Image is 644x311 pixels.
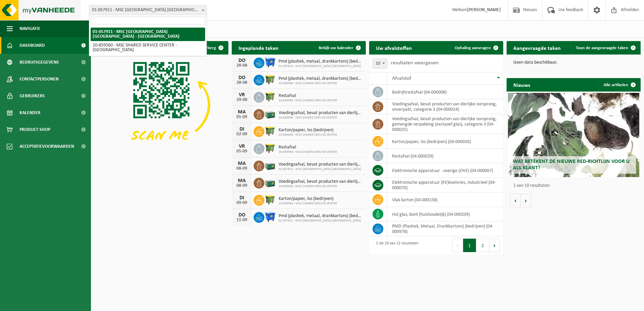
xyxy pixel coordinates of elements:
button: Vorige [510,194,521,207]
span: Product Shop [20,121,50,138]
strong: [PERSON_NAME] [467,7,501,12]
div: DO [235,58,249,63]
div: 05-09 [235,149,249,154]
span: 10-859560 - MSC SHARED SERVICE CENTER [279,81,362,85]
div: 28-08 [235,63,249,68]
div: DI [235,195,249,201]
img: WB-1100-HPE-GN-51 [264,91,276,102]
span: Restafval [279,145,337,150]
div: MA [235,178,249,183]
span: 01-057911 - MSC [GEOGRAPHIC_DATA] [GEOGRAPHIC_DATA] [279,167,362,171]
img: WB-1100-HPE-GN-51 [264,194,276,205]
img: WB-1100-HPE-GN-51 [264,142,276,154]
img: WB-1100-HPE-BE-04 [264,211,276,222]
td: voedingsafval, bevat producten van dierlijke oorsprong, gemengde verpakking (exclusief glas), cat... [387,114,503,134]
button: 2 [476,239,489,252]
button: Next [489,239,500,252]
a: Ophaling aanvragen [449,41,503,55]
span: 10-859560 - MSC SHARED SERVICE CENTER [279,133,337,137]
div: 08-09 [235,166,249,171]
span: 10 [373,59,387,69]
span: Dashboard [20,37,45,54]
span: Ophaling aanvragen [455,46,491,50]
img: Download de VHEPlus App [94,55,228,155]
div: MA [235,161,249,166]
button: Verberg [196,41,228,55]
span: 10-859560 - MSC SHARED SERVICE CENTER [279,184,362,188]
td: PMD (Plastiek, Metaal, Drankkartons) (bedrijven) (04-000978) [387,221,503,236]
a: Toon de aangevraagde taken [571,41,640,55]
h2: Aangevraagde taken [507,41,568,54]
div: DI [235,127,249,132]
div: DO [235,75,249,80]
span: Karton/papier, los (bedrijven) [279,196,337,202]
span: 01-057911 - MSC [GEOGRAPHIC_DATA] [GEOGRAPHIC_DATA] [279,219,362,223]
div: MA [235,109,249,115]
div: 08-09 [235,183,249,188]
a: Bekijk uw kalender [313,41,365,55]
h2: Ingeplande taken [232,41,285,54]
div: 29-08 [235,98,249,102]
span: Karton/papier, los (bedrijven) [279,128,337,133]
td: karton/papier, los (bedrijven) (04-000026) [387,134,503,149]
label: resultaten weergeven [391,60,439,66]
div: 09-09 [235,201,249,205]
td: restafval (04-000029) [387,149,503,163]
h2: Nieuws [507,78,537,91]
img: WB-1100-HPE-GN-51 [264,74,276,85]
div: 11-09 [235,218,249,222]
span: Voedingsafval, bevat producten van dierlijke oorsprong, gemengde verpakking (exc... [279,110,362,116]
span: Afvalstof [392,76,411,81]
img: PB-LB-0680-HPE-GN-01 [264,177,276,188]
div: 02-09 [235,132,249,137]
div: 01-09 [235,115,249,119]
span: 01-057911 - MSC [GEOGRAPHIC_DATA] [GEOGRAPHIC_DATA] [279,64,362,68]
span: 10-859560 - MSC SHARED SERVICE CENTER [279,99,337,103]
span: Wat betekent de nieuwe RED-richtlijn voor u als klant? [513,159,630,171]
span: Bedrijfsgegevens [20,54,59,71]
span: Pmd (plastiek, metaal, drankkartons) (bedrijven) [279,213,362,219]
div: VR [235,144,249,149]
td: hol glas, bont (huishoudelijk) (04-000209) [387,207,503,221]
div: 28-08 [235,80,249,85]
div: DO [235,212,249,218]
img: PB-LB-0680-HPE-GN-01 [264,108,276,119]
span: Toon de aangevraagde taken [576,46,628,50]
button: Previous [452,239,463,252]
span: 10-859560 - MSC SHARED SERVICE CENTER [279,150,337,154]
span: Voedingsafval, bevat producten van dierlijke oorsprong, onverpakt, categorie 3 [279,162,362,167]
td: voedingsafval, bevat producten van dierlijke oorsprong, onverpakt, categorie 3 (04-000024) [387,99,503,114]
span: Verberg [201,46,216,50]
li: 01-057911 - MSC [GEOGRAPHIC_DATA] [GEOGRAPHIC_DATA] - [GEOGRAPHIC_DATA] [91,28,205,41]
span: Restafval [279,93,337,99]
span: 01-057911 - MSC BELGIUM NV - ANTWERPEN [89,5,206,15]
button: 1 [463,239,476,252]
span: Pmd (plastiek, metaal, drankkartons) (bedrijven) [279,76,362,81]
img: WB-1100-HPE-GN-51 [264,125,276,137]
span: Kalender [20,104,40,121]
span: 10-859560 - MSC SHARED SERVICE CENTER [279,202,337,206]
span: Voedingsafval, bevat producten van dierlijke oorsprong, gemengde verpakking (exc... [279,179,362,184]
span: 01-057911 - MSC BELGIUM NV - ANTWERPEN [89,5,207,15]
span: Navigatie [20,20,40,37]
td: vlak karton (04-000158) [387,193,503,207]
td: bedrijfsrestafval (04-000008) [387,85,503,99]
a: Wat betekent de nieuwe RED-richtlijn voor u als klant? [508,93,639,177]
img: PB-LB-0680-HPE-GN-01 [264,160,276,171]
td: elektronische apparatuur - overige (OVE) (04-000067) [387,163,503,178]
button: Volgende [521,194,531,207]
span: Pmd (plastiek, metaal, drankkartons) (bedrijven) [279,59,362,64]
span: Gebruikers [20,88,45,104]
p: 1 van 10 resultaten [513,183,637,188]
td: elektronische apparatuur (KV)koelvries, industrieel (04-000070) [387,178,503,193]
li: 10-859560 - MSC SHARED SERVICE CENTER - [GEOGRAPHIC_DATA] [91,41,205,55]
a: Alle artikelen [598,78,640,92]
h2: Uw afvalstoffen [369,41,419,54]
div: VR [235,92,249,98]
span: 10-859560 - MSC SHARED SERVICE CENTER [279,116,362,120]
span: Bekijk uw kalender [319,46,353,50]
img: WB-1100-HPE-BE-04 [264,57,276,68]
p: Geen data beschikbaar. [513,60,634,65]
span: 10 [373,59,387,68]
span: Acceptatievoorwaarden [20,138,74,155]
